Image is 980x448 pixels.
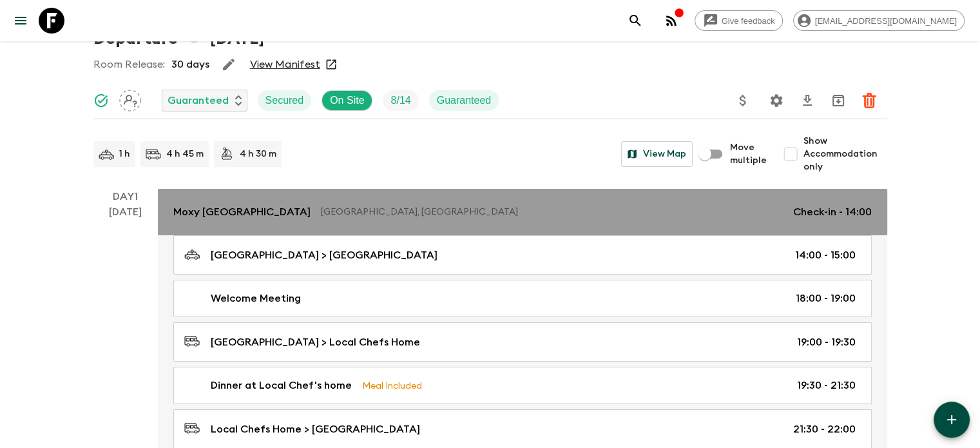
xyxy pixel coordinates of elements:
p: Moxy [GEOGRAPHIC_DATA] [173,204,311,220]
a: [GEOGRAPHIC_DATA] > [GEOGRAPHIC_DATA]14:00 - 15:00 [173,235,872,275]
a: View Manifest [250,58,320,71]
p: 19:00 - 19:30 [797,335,856,350]
span: Show Accommodation only [803,135,887,173]
span: [EMAIL_ADDRESS][DOMAIN_NAME] [808,16,964,26]
a: Moxy [GEOGRAPHIC_DATA][GEOGRAPHIC_DATA], [GEOGRAPHIC_DATA]Check-in - 14:00 [158,189,887,235]
p: [GEOGRAPHIC_DATA] > Local Chefs Home [211,335,420,350]
p: 30 days [171,57,209,72]
span: Give feedback [715,16,782,26]
p: [GEOGRAPHIC_DATA] > [GEOGRAPHIC_DATA] [211,248,437,263]
a: Dinner at Local Chef's homeMeal Included19:30 - 21:30 [173,367,872,404]
a: Welcome Meeting18:00 - 19:00 [173,280,872,317]
p: Guaranteed [437,93,492,108]
p: 19:30 - 21:30 [797,378,856,393]
a: [GEOGRAPHIC_DATA] > Local Chefs Home19:00 - 19:30 [173,322,872,362]
p: 8 / 14 [390,93,410,108]
button: Archive (Completed, Cancelled or Unsynced Departures only) [825,88,851,113]
p: 4 h 30 m [240,148,276,161]
p: Guaranteed [168,93,229,108]
div: On Site [322,90,372,111]
span: Move multiple [730,141,767,167]
p: Welcome Meeting [211,291,301,306]
p: Secured [265,93,304,108]
p: Dinner at Local Chef's home [211,378,352,393]
p: On Site [330,93,364,108]
p: 18:00 - 19:00 [796,291,856,306]
div: Secured [258,90,312,111]
p: [GEOGRAPHIC_DATA], [GEOGRAPHIC_DATA] [321,206,783,219]
p: Room Release: [93,57,165,72]
button: Download CSV [794,88,820,113]
p: 21:30 - 22:00 [793,422,856,437]
span: Assign pack leader [119,93,141,104]
a: Give feedback [695,10,783,31]
div: [EMAIL_ADDRESS][DOMAIN_NAME] [793,10,965,31]
p: Meal Included [362,378,422,393]
p: Local Chefs Home > [GEOGRAPHIC_DATA] [211,422,420,437]
p: 14:00 - 15:00 [795,248,856,263]
button: View Map [621,141,693,167]
button: Settings [764,88,789,113]
button: search adventures [622,8,648,34]
p: 1 h [119,148,130,161]
button: Delete [856,88,882,113]
button: menu [8,8,34,34]
p: 4 h 45 m [166,148,204,161]
p: Day 1 [93,189,158,204]
p: Check-in - 14:00 [793,204,872,220]
div: Trip Fill [383,90,418,111]
svg: Synced Successfully [93,93,109,108]
button: Update Price, Early Bird Discount and Costs [730,88,756,113]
